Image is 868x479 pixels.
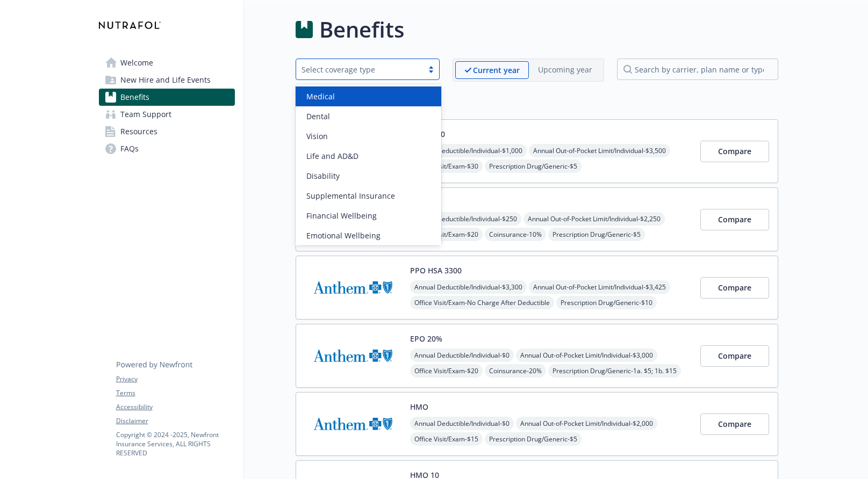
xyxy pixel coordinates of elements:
span: Compare [718,282,751,293]
span: Office Visit/Exam - No Charge After Deductible [410,296,554,309]
button: Compare [700,209,769,230]
a: Benefits [99,89,235,106]
a: Resources [99,123,235,140]
span: Financial Wellbeing [306,210,377,221]
p: Current year [473,64,520,76]
span: Office Visit/Exam - $20 [410,364,483,378]
button: Compare [700,413,769,435]
span: Annual Out-of-Pocket Limit/Individual - $3,500 [529,144,670,157]
span: Annual Out-of-Pocket Limit/Individual - $3,000 [516,349,657,362]
a: Accessibility [116,402,234,412]
button: HMO [410,401,428,412]
span: Welcome [120,54,153,71]
span: Supplemental Insurance [306,190,395,201]
span: Medical [306,91,335,102]
img: Anthem Blue Cross carrier logo [305,333,401,379]
span: Office Visit/Exam - $20 [410,228,483,241]
span: Annual Out-of-Pocket Limit/Individual - $2,250 [523,212,665,226]
a: Terms [116,388,234,398]
span: Coinsurance - 20% [485,364,546,378]
span: Life and AD&D [306,150,358,162]
span: Benefits [120,89,149,106]
span: Annual Deductible/Individual - $0 [410,349,514,362]
span: Dental [306,111,330,122]
a: Welcome [99,54,235,71]
span: Annual Out-of-Pocket Limit/Individual - $3,425 [529,280,670,294]
span: Compare [718,214,751,224]
span: New Hire and Life Events [120,71,211,89]
span: Resources [120,123,157,140]
h2: Medical [296,95,778,111]
span: Emotional Wellbeing [306,230,381,241]
span: Vision [306,130,328,142]
a: FAQs [99,140,235,157]
span: Annual Deductible/Individual - $250 [410,212,521,226]
span: FAQs [120,140,139,157]
span: Annual Deductible/Individual - $0 [410,417,514,430]
span: Prescription Drug/Generic - $5 [548,228,645,241]
span: Prescription Drug/Generic - 1a. $5; 1b. $15 [548,364,681,378]
img: Anthem Blue Cross carrier logo [305,401,401,447]
span: Annual Deductible/Individual - $3,300 [410,280,527,294]
input: search by carrier, plan name or type [617,59,778,80]
span: Prescription Drug/Generic - $5 [485,432,582,446]
a: Privacy [116,374,234,384]
span: Compare [718,419,751,429]
a: Disclaimer [116,416,234,426]
div: Select coverage type [302,64,418,75]
button: PPO HSA 3300 [410,265,462,276]
span: Office Visit/Exam - $30 [410,159,483,173]
p: Copyright © 2024 - 2025 , Newfront Insurance Services, ALL RIGHTS RESERVED [116,430,234,458]
p: Upcoming year [538,64,592,75]
span: Disability [306,170,340,182]
button: EPO 20% [410,333,442,344]
span: Office Visit/Exam - $15 [410,432,483,446]
h1: Benefits [319,13,404,46]
button: Compare [700,345,769,367]
button: Compare [700,277,769,299]
span: Annual Deductible/Individual - $1,000 [410,144,527,157]
span: Team Support [120,106,171,123]
span: Prescription Drug/Generic - $5 [485,159,582,173]
span: Annual Out-of-Pocket Limit/Individual - $2,000 [516,417,657,430]
span: Coinsurance - 10% [485,228,546,241]
span: Prescription Drug/Generic - $10 [556,296,657,309]
img: Anthem Blue Cross carrier logo [305,265,401,310]
span: Compare [718,351,751,361]
a: Team Support [99,106,235,123]
a: New Hire and Life Events [99,71,235,89]
button: Compare [700,141,769,162]
span: Compare [718,146,751,156]
span: Upcoming year [529,61,601,79]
